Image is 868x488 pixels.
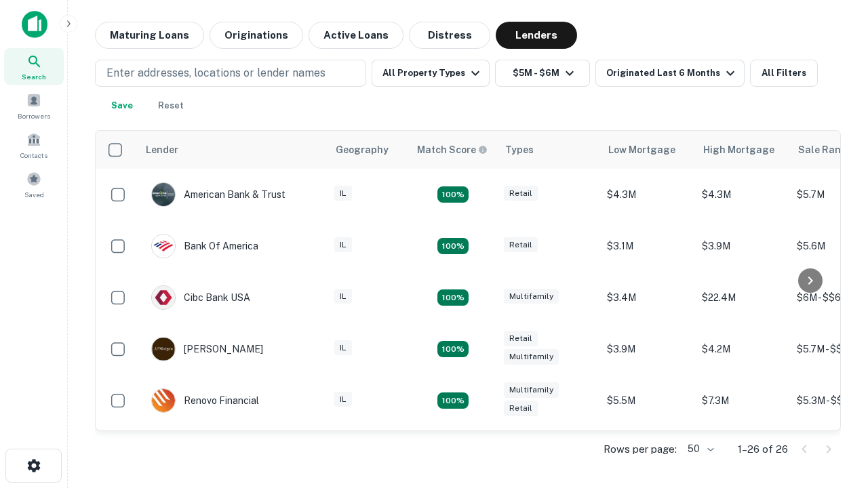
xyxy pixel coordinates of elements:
img: picture [152,389,175,412]
a: Search [4,48,64,85]
div: IL [334,289,352,304]
div: Capitalize uses an advanced AI algorithm to match your search with the best lender. The match sco... [417,142,488,157]
div: IL [334,392,352,407]
td: $4.2M [695,323,790,375]
button: Maturing Loans [95,22,204,49]
span: Borrowers [18,110,50,121]
button: Save your search to get updates of matches that match your search criteria. [100,92,144,119]
div: Geography [336,142,389,158]
img: picture [152,235,175,258]
div: Retail [504,186,538,201]
h6: Match Score [417,142,485,157]
td: $5.5M [600,375,695,426]
button: $5M - $6M [495,60,590,87]
img: capitalize-icon.png [22,11,47,38]
img: picture [152,183,175,206]
th: Low Mortgage [600,131,695,169]
div: Matching Properties: 4, hasApolloMatch: undefined [437,341,469,357]
div: Renovo Financial [151,388,259,413]
div: 50 [682,439,716,459]
div: Originated Last 6 Months [606,65,738,81]
div: High Mortgage [703,142,774,158]
th: Types [497,131,600,169]
p: Rows per page: [604,441,677,457]
div: Cibc Bank USA [151,285,250,310]
td: $3.4M [600,272,695,323]
th: Lender [138,131,328,169]
td: $3.9M [600,323,695,375]
div: Lender [146,142,178,158]
iframe: Chat Widget [800,336,868,401]
div: Matching Properties: 4, hasApolloMatch: undefined [437,238,469,254]
div: Low Mortgage [608,142,675,158]
td: $7.3M [695,375,790,426]
div: IL [334,186,352,201]
button: Originated Last 6 Months [595,60,745,87]
button: Lenders [496,22,577,49]
div: [PERSON_NAME] [151,337,263,361]
div: Matching Properties: 4, hasApolloMatch: undefined [437,392,469,409]
button: Originations [210,22,303,49]
div: Retail [504,401,538,416]
span: Saved [24,189,44,200]
td: $3.1M [600,220,695,272]
div: Matching Properties: 4, hasApolloMatch: undefined [437,289,469,306]
div: IL [334,237,352,253]
button: Enter addresses, locations or lender names [95,60,366,87]
p: Enter addresses, locations or lender names [106,65,325,81]
button: Distress [409,22,490,49]
div: IL [334,340,352,356]
div: Multifamily [504,349,559,365]
div: Types [505,142,534,158]
button: Active Loans [309,22,403,49]
td: $3.9M [695,220,790,272]
a: Borrowers [4,87,64,124]
a: Saved [4,166,64,203]
a: Contacts [4,127,64,163]
button: All Filters [750,60,818,87]
th: High Mortgage [695,131,790,169]
span: Search [22,71,46,82]
button: Reset [149,92,193,119]
td: $4.3M [600,169,695,220]
th: Geography [328,131,409,169]
img: picture [152,338,175,361]
div: Matching Properties: 7, hasApolloMatch: undefined [437,186,469,203]
div: Bank Of America [151,234,258,258]
div: Retail [504,331,538,346]
th: Capitalize uses an advanced AI algorithm to match your search with the best lender. The match sco... [409,131,497,169]
img: picture [152,286,175,309]
button: All Property Types [372,60,490,87]
td: $22.4M [695,272,790,323]
td: $3.1M [695,426,790,478]
div: American Bank & Trust [151,182,285,207]
td: $4.3M [695,169,790,220]
span: Contacts [20,150,47,161]
p: 1–26 of 26 [738,441,788,457]
div: Retail [504,237,538,253]
td: $2.2M [600,426,695,478]
div: Multifamily [504,289,559,304]
div: Multifamily [504,382,559,398]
